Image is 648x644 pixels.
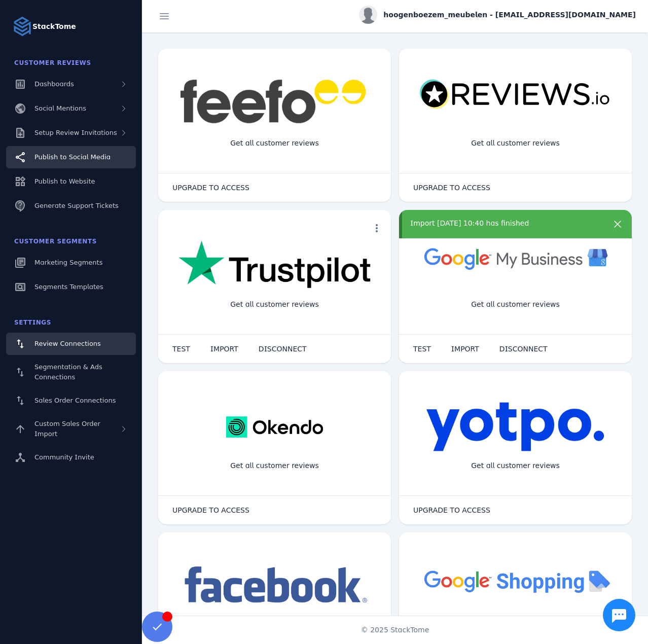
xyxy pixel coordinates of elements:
[34,259,102,266] span: Marketing Segments
[222,452,327,479] div: Get all customer reviews
[14,319,51,326] span: Settings
[34,420,100,438] span: Custom Sales Order Import
[34,202,119,209] span: Generate Support Tickets
[463,130,568,157] div: Get all customer reviews
[455,614,575,640] div: Import Products from Google
[178,563,371,608] img: facebook.png
[34,397,116,404] span: Sales Order Connections
[403,177,500,198] button: UPGRADE TO ACCESS
[359,6,636,24] button: hoogenboezem_meubelen - [EMAIL_ADDRESS][DOMAIN_NAME]
[403,500,500,520] button: UPGRADE TO ACCESS
[6,146,136,168] a: Publish to Social Media
[463,452,568,479] div: Get all customer reviews
[419,563,611,599] img: googleshopping.png
[178,79,371,124] img: feefo.png
[222,291,327,318] div: Get all customer reviews
[361,625,429,635] span: © 2025 StackTome
[403,339,441,359] button: TEST
[441,339,489,359] button: IMPORT
[463,291,568,318] div: Get all customer reviews
[200,339,248,359] button: IMPORT
[259,345,307,352] span: DISCONNECT
[226,402,323,452] img: okendo.webp
[419,240,611,276] img: googlebusiness.png
[12,16,32,37] img: Logo image
[359,6,377,24] img: profile.jpg
[34,363,102,381] span: Segmentation & Ads Connections
[410,218,602,229] div: Import [DATE] 10:40 has finished
[499,345,548,352] span: DISCONNECT
[6,357,136,387] a: Segmentation & Ads Connections
[413,184,490,191] span: UPGRADE TO ACCESS
[162,177,260,198] button: UPGRADE TO ACCESS
[607,218,628,238] button: more
[34,340,101,347] span: Review Connections
[6,276,136,298] a: Segments Templates
[162,339,200,359] button: TEST
[34,153,111,161] span: Publish to Social Media
[172,345,190,352] span: TEST
[172,184,249,191] span: UPGRADE TO ACCESS
[6,195,136,217] a: Generate Support Tickets
[248,339,317,359] button: DISCONNECT
[413,507,490,514] span: UPGRADE TO ACCESS
[6,389,136,412] a: Sales Order Connections
[6,252,136,274] a: Marketing Segments
[6,333,136,355] a: Review Connections
[413,345,431,352] span: TEST
[426,402,605,452] img: yotpo.png
[6,446,136,469] a: Community Invite
[162,500,260,520] button: UPGRADE TO ACCESS
[34,104,86,112] span: Social Mentions
[14,238,97,245] span: Customer Segments
[451,345,479,352] span: IMPORT
[34,283,103,291] span: Segments Templates
[210,345,238,352] span: IMPORT
[34,129,117,136] span: Setup Review Invitations
[32,21,76,32] strong: StackTome
[383,10,636,20] span: hoogenboezem_meubelen - [EMAIL_ADDRESS][DOMAIN_NAME]
[6,170,136,193] a: Publish to Website
[34,453,94,461] span: Community Invite
[489,339,558,359] button: DISCONNECT
[419,79,611,110] img: reviewsio.svg
[222,130,327,157] div: Get all customer reviews
[14,59,91,66] span: Customer Reviews
[34,177,95,185] span: Publish to Website
[178,240,371,290] img: trustpilot.png
[34,80,74,88] span: Dashboards
[172,507,249,514] span: UPGRADE TO ACCESS
[367,218,387,238] button: more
